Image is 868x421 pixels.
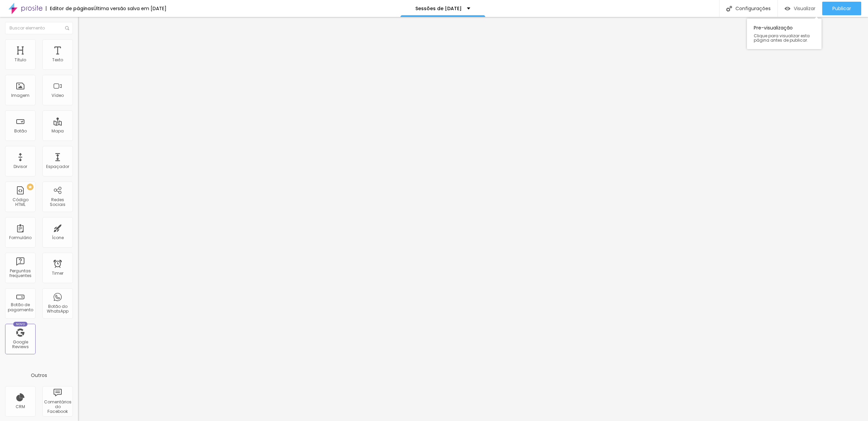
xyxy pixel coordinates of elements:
div: Editor de páginas [46,6,94,11]
div: CRM [16,404,25,409]
img: Icone [726,6,732,12]
span: Visualizar [794,6,815,11]
div: Google Reviews [7,340,34,350]
div: Perguntas frequentes [7,269,34,278]
button: Publicar [822,2,861,15]
div: Mapa [52,129,64,133]
p: Sessões de [DATE] [415,6,462,11]
div: Timer [52,271,63,276]
div: Texto [52,58,63,62]
div: Redes Sociais [44,197,71,207]
span: Clique para visualizar esta página antes de publicar. [754,34,815,42]
button: Visualizar [778,2,822,15]
div: Código HTML [7,197,34,207]
div: Imagem [11,93,29,98]
div: Novo [13,322,28,327]
div: Botão de pagamento [7,302,34,312]
span: Publicar [832,6,851,11]
div: Divisor [14,164,27,169]
div: Ícone [52,235,64,240]
div: Formulário [9,235,32,240]
div: Vídeo [52,93,64,98]
img: view-1.svg [785,6,790,12]
div: Título [15,58,26,62]
div: Botão [14,129,27,133]
div: Última versão salva em [DATE] [94,6,166,11]
div: Pre-visualização [747,19,822,49]
div: Comentários do Facebook [44,400,71,414]
div: Espaçador [46,164,69,169]
input: Buscar elemento [5,22,73,34]
img: Icone [65,26,69,30]
div: Botão do WhatsApp [44,304,71,314]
